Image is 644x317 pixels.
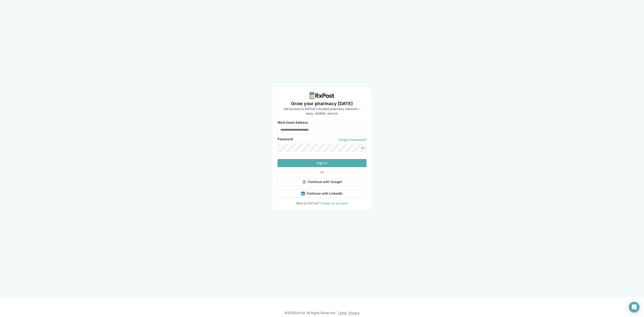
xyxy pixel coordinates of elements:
[296,201,320,205] span: New to RxPost?
[278,189,366,198] button: Continue with LinkedIn
[278,138,293,142] label: Password
[308,92,336,99] img: RxPost Logo
[629,302,640,313] div: Open Intercom Messenger
[349,311,360,315] a: Privacy
[278,159,366,167] button: Sign In
[284,100,360,107] h1: Grow your pharmacy [DATE]
[278,178,366,186] button: Continue with Google
[278,121,366,124] label: Work Email Address
[301,192,305,195] img: LinkedIn
[302,180,306,184] img: Google
[358,144,366,152] button: Show password
[318,171,326,174] span: OR
[320,201,348,205] a: Create an account
[284,107,360,116] p: Get access to RxPost's trusted pharmacy network— easy, reliable, secure.
[339,138,366,142] a: Forgot Password?
[338,311,347,315] a: Terms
